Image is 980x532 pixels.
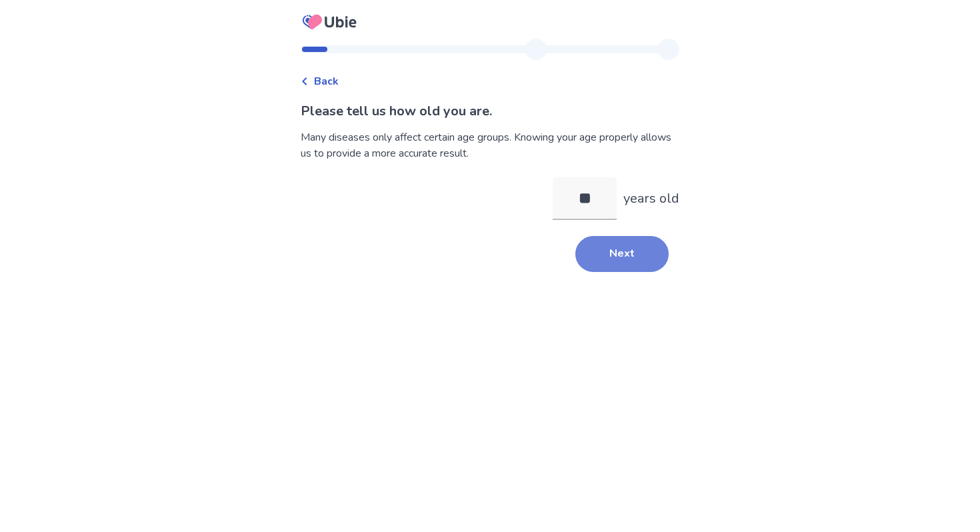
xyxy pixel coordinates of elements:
[623,189,679,209] p: years old
[553,177,617,220] input: years old
[301,129,679,161] div: Many diseases only affect certain age groups. Knowing your age properly allows us to provide a mo...
[575,236,669,272] button: Next
[301,101,679,121] p: Please tell us how old you are.
[314,73,339,89] span: Back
